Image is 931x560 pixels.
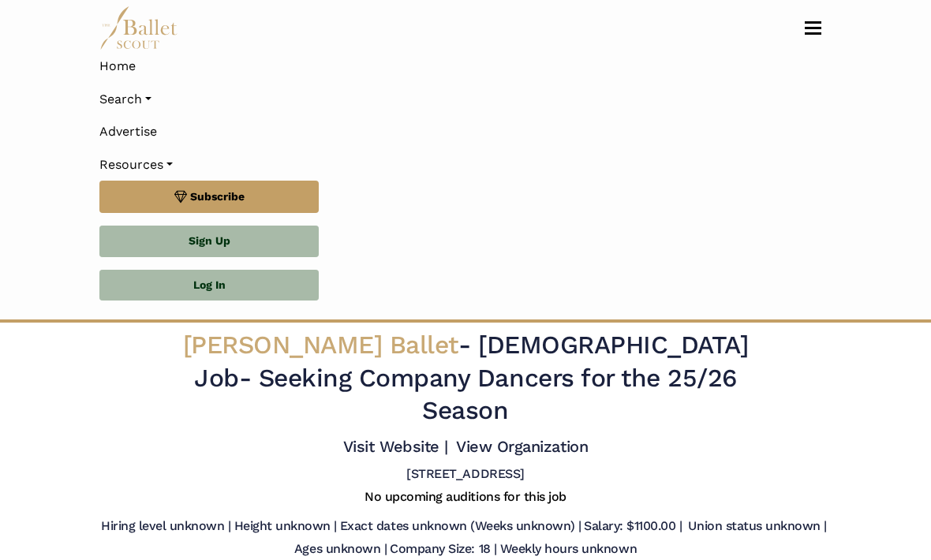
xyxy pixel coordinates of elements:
h5: Height unknown | [234,518,337,535]
span: [DEMOGRAPHIC_DATA] Job [194,330,748,392]
h5: Company Size: 18 | [390,541,496,558]
a: Resources [99,148,832,181]
span: [PERSON_NAME] Ballet [183,330,458,360]
h2: - - Seeking Company Dancers for the 25/26 Season [163,329,768,427]
h5: Ages unknown | [294,541,387,558]
h5: [STREET_ADDRESS] [406,466,524,483]
h5: Salary: $1100.00 | [584,518,682,535]
a: Advertise [99,115,832,148]
span: Subscribe [190,188,245,205]
a: Home [99,50,832,83]
a: Subscribe [99,181,319,212]
h5: Weekly hours unknown [500,541,637,558]
a: Visit Website | [343,437,448,456]
button: Toggle navigation [795,21,832,35]
a: Sign Up [99,226,319,257]
a: View Organization [456,437,588,456]
h5: No upcoming auditions for this job [365,489,566,506]
a: Search [99,83,832,116]
h5: Union status unknown | [688,518,826,535]
img: gem.svg [174,188,187,205]
h5: Hiring level unknown | [101,518,230,535]
h5: Exact dates unknown (Weeks unknown) | [340,518,581,535]
a: Log In [99,270,319,301]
